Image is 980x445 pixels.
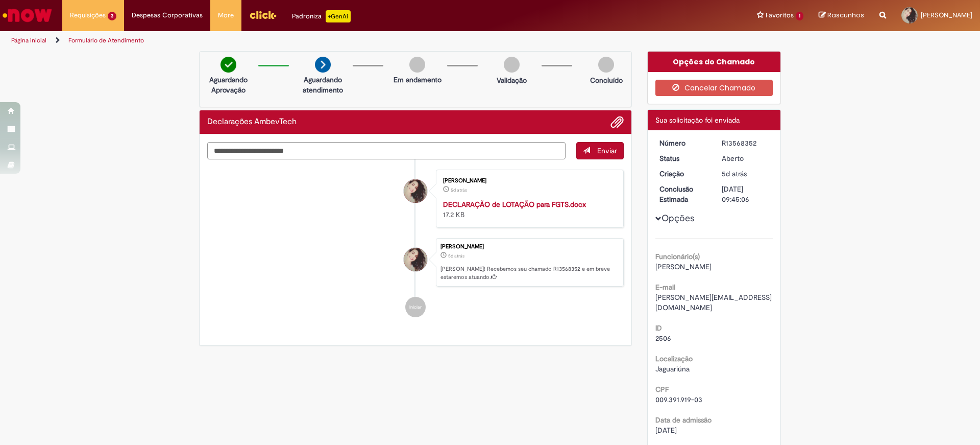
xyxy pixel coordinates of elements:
span: Rascunhos [827,10,864,20]
button: Adicionar anexos [610,115,624,129]
p: Aguardando Aprovação [204,75,253,95]
img: img-circle-grey.png [409,57,425,73]
div: [PERSON_NAME] [440,244,618,250]
div: Opções do Chamado [648,52,781,72]
span: 3 [108,12,116,20]
span: [DATE] [655,426,677,435]
p: [PERSON_NAME]! Recebemos seu chamado R13568352 e em breve estaremos atuando. [440,265,618,281]
time: 25/09/2025 17:44:08 [451,187,467,193]
dt: Status [652,153,715,163]
img: img-circle-grey.png [598,57,614,73]
span: More [218,10,234,20]
ul: Trilhas de página [8,31,646,50]
a: Página inicial [11,36,46,44]
dt: Número [652,138,715,148]
span: [PERSON_NAME] [921,11,972,19]
ul: Histórico de tíquete [207,159,624,328]
div: Juliana Saldanha Romanus [404,179,427,203]
div: 25/09/2025 17:45:01 [722,169,769,179]
b: Localização [655,354,693,363]
dt: Conclusão Estimada [652,184,715,204]
span: 5d atrás [451,187,467,193]
img: arrow-next.png [315,57,331,73]
span: Requisições [70,10,106,20]
img: ServiceNow [1,5,54,26]
span: [PERSON_NAME][EMAIL_ADDRESS][DOMAIN_NAME] [655,293,772,312]
div: 17.2 KB [443,199,613,220]
b: CPF [655,385,669,394]
time: 25/09/2025 17:45:01 [722,169,747,178]
span: Enviar [597,146,617,155]
div: [DATE] 09:45:06 [722,184,769,204]
dt: Criação [652,169,715,179]
b: Funcionário(s) [655,252,700,261]
span: Favoritos [766,10,794,20]
b: Data de admissão [655,415,712,425]
span: [PERSON_NAME] [655,262,712,271]
img: click_logo_yellow_360x200.png [249,7,277,22]
img: img-circle-grey.png [504,57,520,73]
div: Padroniza [292,10,351,22]
img: check-circle-green.png [220,57,236,73]
textarea: Digite sua mensagem aqui... [207,142,566,159]
div: Juliana Saldanha Romanus [404,248,427,271]
span: 1 [796,12,803,20]
p: Em andamento [394,75,442,85]
p: Concluído [590,75,623,85]
p: Aguardando atendimento [298,75,348,95]
p: +GenAi [326,10,351,22]
div: Aberto [722,153,769,163]
b: ID [655,323,662,333]
button: Enviar [576,142,624,159]
span: Despesas Corporativas [132,10,203,20]
p: Validação [497,75,527,85]
h2: Declarações AmbevTech Histórico de tíquete [207,118,297,127]
span: Jaguariúna [655,364,690,373]
a: DECLARAÇÃO de LOTAÇÃO para FGTS.docx [443,200,586,209]
button: Cancelar Chamado [655,80,773,96]
div: R13568352 [722,138,769,148]
b: E-mail [655,283,675,292]
a: Formulário de Atendimento [68,36,144,44]
time: 25/09/2025 17:45:01 [448,253,464,259]
li: Juliana Saldanha Romanus [207,238,624,287]
span: 5d atrás [448,253,464,259]
span: Sua solicitação foi enviada [655,115,740,125]
div: [PERSON_NAME] [443,178,613,184]
a: Rascunhos [819,11,864,20]
span: 2506 [655,334,671,343]
span: 009.391.919-03 [655,395,702,404]
span: 5d atrás [722,169,747,178]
